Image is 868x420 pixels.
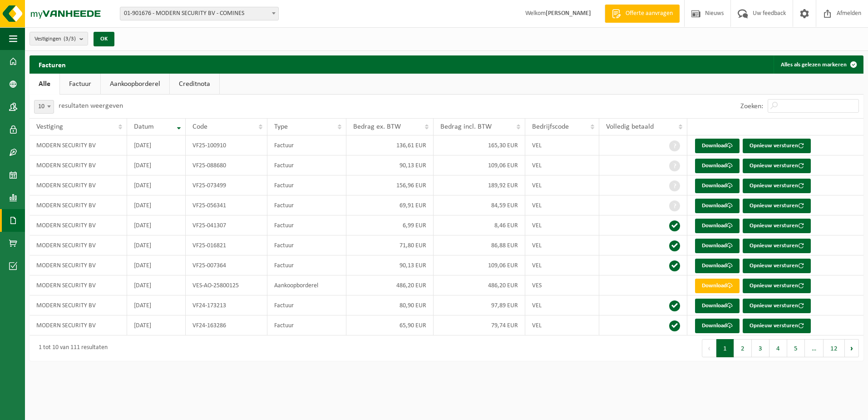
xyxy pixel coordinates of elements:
[274,123,288,130] span: Type
[695,159,740,173] a: Download
[186,275,267,295] td: VES-AO-25800125
[346,315,433,335] td: 65,90 EUR
[30,32,88,45] button: Vestigingen(3/3)
[186,235,267,255] td: VF25-016821
[192,123,207,130] span: Code
[743,219,811,233] button: Opnieuw versturen
[525,315,599,335] td: VEL
[695,179,740,193] a: Download
[346,135,433,155] td: 136,61 EUR
[267,195,346,215] td: Factuur
[434,275,525,295] td: 486,20 EUR
[59,102,123,110] label: resultaten weergeven
[101,74,169,95] a: Aankoopborderel
[346,275,433,295] td: 486,20 EUR
[434,195,525,215] td: 84,59 EUR
[134,123,154,130] span: Datum
[434,135,525,155] td: 165,30 EUR
[64,36,76,42] count: (3/3)
[127,235,186,255] td: [DATE]
[186,195,267,215] td: VF25-056341
[127,315,186,335] td: [DATE]
[532,123,569,130] span: Bedrijfscode
[743,279,811,293] button: Opnieuw versturen
[127,255,186,275] td: [DATE]
[35,100,54,113] span: 10
[805,339,824,357] span: …
[127,295,186,315] td: [DATE]
[769,339,787,357] button: 4
[120,7,279,20] span: 01-901676 - MODERN SECURITY BV - COMINES
[346,195,433,215] td: 69,91 EUR
[623,9,675,18] span: Offerte aanvragen
[186,215,267,235] td: VF25-041307
[267,235,346,255] td: Factuur
[120,7,278,20] span: 01-901676 - MODERN SECURITY BV - COMINES
[186,175,267,195] td: VF25-073499
[30,74,59,95] a: Alle
[267,215,346,235] td: Factuur
[186,315,267,335] td: VF24-163286
[525,215,599,235] td: VEL
[127,275,186,295] td: [DATE]
[440,123,492,130] span: Bedrag incl. BTW
[743,179,811,193] button: Opnieuw versturen
[30,155,127,175] td: MODERN SECURITY BV
[346,255,433,275] td: 90,13 EUR
[267,295,346,315] td: Factuur
[525,135,599,155] td: VEL
[743,159,811,173] button: Opnieuw versturen
[30,275,127,295] td: MODERN SECURITY BV
[127,175,186,195] td: [DATE]
[695,299,740,313] a: Download
[346,215,433,235] td: 6,99 EUR
[605,5,680,23] a: Offerte aanvragen
[434,235,525,255] td: 86,88 EUR
[695,259,740,273] a: Download
[127,135,186,155] td: [DATE]
[346,295,433,315] td: 80,90 EUR
[734,339,752,357] button: 2
[346,155,433,175] td: 90,13 EUR
[434,295,525,315] td: 97,89 EUR
[695,199,740,213] a: Download
[546,10,591,17] strong: [PERSON_NAME]
[434,155,525,175] td: 109,06 EUR
[186,295,267,315] td: VF24-173213
[695,279,740,293] a: Download
[434,175,525,195] td: 189,92 EUR
[35,32,76,46] span: Vestigingen
[30,255,127,275] td: MODERN SECURITY BV
[752,339,769,357] button: 3
[30,55,75,73] h2: Facturen
[30,195,127,215] td: MODERN SECURITY BV
[695,319,740,333] a: Download
[127,155,186,175] td: [DATE]
[743,259,811,273] button: Opnieuw versturen
[186,255,267,275] td: VF25-007364
[127,195,186,215] td: [DATE]
[267,155,346,175] td: Factuur
[695,239,740,253] a: Download
[434,215,525,235] td: 8,46 EUR
[743,239,811,253] button: Opnieuw versturen
[525,195,599,215] td: VEL
[30,315,127,335] td: MODERN SECURITY BV
[30,295,127,315] td: MODERN SECURITY BV
[170,74,219,95] a: Creditnota
[353,123,401,130] span: Bedrag ex. BTW
[434,315,525,335] td: 79,74 EUR
[434,255,525,275] td: 109,06 EUR
[186,155,267,175] td: VF25-088680
[525,175,599,195] td: VEL
[824,339,845,357] button: 12
[695,139,740,153] a: Download
[60,74,100,95] a: Factuur
[346,175,433,195] td: 156,96 EUR
[525,275,599,295] td: VES
[186,135,267,155] td: VF25-100910
[695,219,740,233] a: Download
[127,215,186,235] td: [DATE]
[267,275,346,295] td: Aankoopborderel
[845,339,859,357] button: Next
